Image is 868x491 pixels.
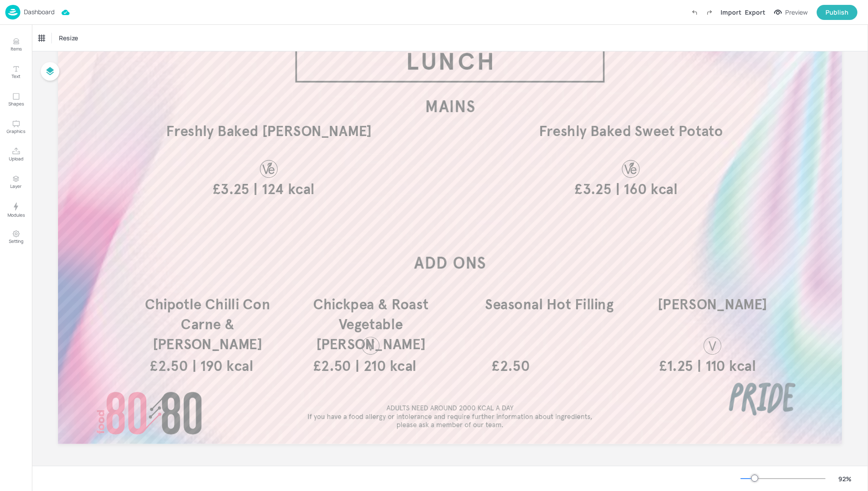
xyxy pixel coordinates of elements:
[145,296,270,354] span: Chipotle Chilli Con Carne & [PERSON_NAME]
[785,8,808,17] div: Preview
[313,296,429,354] span: Chickpea & Roast Vegetable [PERSON_NAME]
[355,357,416,375] span: | 210 kcal
[150,359,188,373] span: £2.50
[166,122,372,140] span: Freshly Baked [PERSON_NAME]
[192,357,253,375] span: | 190 kcal
[817,5,857,20] button: Publish
[5,5,20,19] img: logo-86c26b7e.jpg
[697,357,756,375] span: | 110 kcal
[313,359,351,373] span: £2.50
[825,8,849,17] div: Publish
[574,182,611,196] span: £3.25
[769,6,813,19] button: Preview
[24,9,54,15] p: Dashboard
[485,296,613,314] span: Seasonal Hot Filling
[213,182,249,196] span: £3.25
[492,359,530,373] span: £2.50
[539,122,723,140] span: Freshly Baked Sweet Potato
[253,180,314,199] span: | 124 kcal
[745,8,765,17] div: Export
[687,5,702,20] label: Undo (Ctrl + Z)
[57,33,80,43] span: Resize
[659,359,693,373] span: £1.25
[721,8,741,17] div: Import
[658,296,767,314] span: [PERSON_NAME]
[834,474,856,483] div: 92 %
[702,5,717,20] label: Redo (Ctrl + Y)
[616,180,678,199] span: | 160 kcal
